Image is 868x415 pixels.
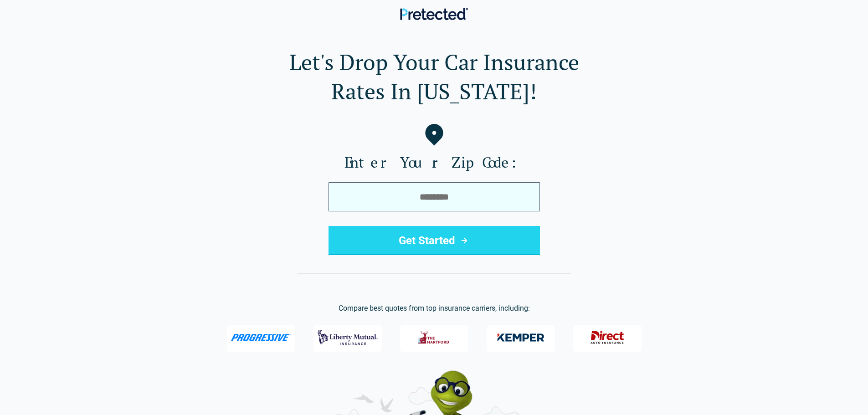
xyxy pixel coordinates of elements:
img: The Hartford [412,326,457,349]
img: Kemper [491,326,551,349]
img: Direct General [585,326,630,349]
img: Progressive [231,334,292,341]
img: Liberty Mutual [318,326,378,349]
h1: Let's Drop Your Car Insurance Rates In [US_STATE]! [15,47,853,106]
label: Enter Your Zip Code: [15,153,853,171]
button: Get Started [329,226,540,255]
img: Pretected [400,8,468,20]
p: Compare best quotes from top insurance carriers, including: [15,303,853,314]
